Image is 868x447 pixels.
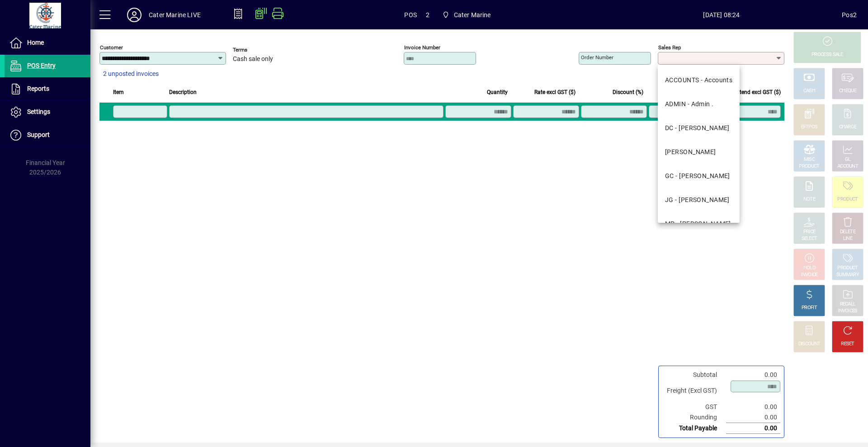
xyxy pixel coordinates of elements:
td: 0.00 [726,370,780,380]
div: MISC [804,156,815,163]
td: Subtotal [662,370,726,380]
td: 0.00 [726,402,780,412]
span: POS [404,8,417,22]
div: PRICE [803,229,816,235]
mat-option: ACCOUNTS - Accounts [658,68,740,92]
div: PRODUCT [837,265,858,272]
div: CASH [803,88,815,94]
td: Rounding [662,412,726,423]
td: Total Payable [662,423,726,434]
span: [DATE] 08:24 [601,8,842,22]
div: Cater Marine LIVE [149,8,201,22]
mat-option: GC - Gerard Cantin [658,164,740,188]
span: Reports [27,85,49,92]
span: Description [169,87,197,97]
span: Settings [27,108,50,115]
span: 2 [426,8,429,22]
div: PRODUCT [837,196,858,203]
div: EFTPOS [801,124,818,131]
div: CHEQUE [839,88,856,94]
div: RECALL [840,301,856,308]
mat-option: DC - Dan Cleaver [658,116,740,140]
div: SELECT [802,235,817,242]
span: Extend excl GST ($) [734,87,781,97]
div: PRODUCT [799,163,819,170]
div: ADMIN - Admin . [665,99,714,109]
div: ACCOUNTS - Accounts [665,75,732,85]
span: Terms [233,47,287,53]
span: Cash sale only [233,56,273,63]
td: 0.00 [726,412,780,423]
td: 0.00 [726,423,780,434]
button: 2 unposted invoices [99,66,162,82]
td: Freight (Excl GST) [662,380,726,402]
td: GST [662,402,726,412]
span: 2 unposted invoices [103,69,159,79]
div: DELETE [840,229,855,235]
div: NOTE [803,196,815,203]
div: JG - [PERSON_NAME] [665,195,730,205]
div: HOLD [803,265,815,272]
span: Support [27,131,50,138]
mat-option: ADMIN - Admin . [658,92,740,116]
div: RESET [841,341,854,348]
span: Item [113,87,124,97]
mat-label: Customer [100,44,123,51]
mat-option: MP - Margaret Pierce [658,212,740,236]
div: DISCOUNT [798,341,820,348]
div: LINE [843,235,852,242]
span: POS Entry [27,62,56,69]
div: INVOICE [801,272,817,278]
a: Reports [5,78,90,100]
div: ACCOUNT [837,163,858,170]
div: GL [845,156,851,163]
div: GC - [PERSON_NAME] [665,171,730,181]
mat-label: Sales rep [658,44,681,51]
div: Pos2 [842,8,857,22]
button: Profile [120,7,149,23]
a: Settings [5,101,90,123]
span: Discount (%) [613,87,643,97]
span: Home [27,39,44,46]
div: PROCESS SALE [811,52,843,58]
a: Support [5,124,90,146]
div: CHARGE [839,124,857,131]
span: Cater Marine [439,7,495,23]
span: Quantity [487,87,508,97]
mat-label: Invoice number [404,44,440,51]
div: MP - [PERSON_NAME] [665,219,731,229]
mat-option: DEB - Debbie McQuarters [658,140,740,164]
div: INVOICES [838,308,857,315]
div: PROFIT [802,305,817,311]
mat-option: JG - John Giles [658,188,740,212]
div: SUMMARY [836,272,859,278]
div: [PERSON_NAME] [665,147,716,157]
div: DC - [PERSON_NAME] [665,123,730,133]
span: Cater Marine [454,8,491,22]
mat-label: Order number [581,54,613,61]
span: Rate excl GST ($) [534,87,576,97]
a: Home [5,32,90,54]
